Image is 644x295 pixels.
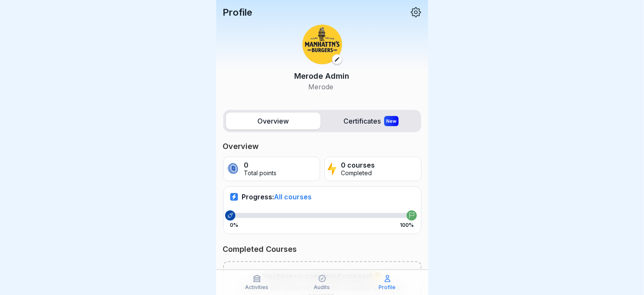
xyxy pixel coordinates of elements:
p: Activities [245,284,268,290]
p: Total points [244,170,276,177]
label: Overview [226,113,321,130]
p: Profile [223,7,253,18]
p: 0 [244,161,276,169]
span: All courses [274,193,312,201]
p: 100% [400,222,414,228]
div: New [384,116,399,126]
p: Merode Admin [295,70,350,82]
p: 0% [230,222,239,228]
img: coin.svg [226,162,240,176]
img: p8ouv9xn41cnxwp9iu66nlpb.png [302,25,342,64]
label: Certificates [324,113,418,130]
p: Merode [295,82,350,92]
p: Profile [379,284,396,290]
p: Completed [341,170,375,177]
p: Overview [223,141,421,152]
p: Progress: [242,193,312,201]
p: 0 courses [341,161,375,169]
p: Completed Courses [223,244,421,254]
img: lightning.svg [327,162,337,176]
p: Audits [314,284,330,290]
